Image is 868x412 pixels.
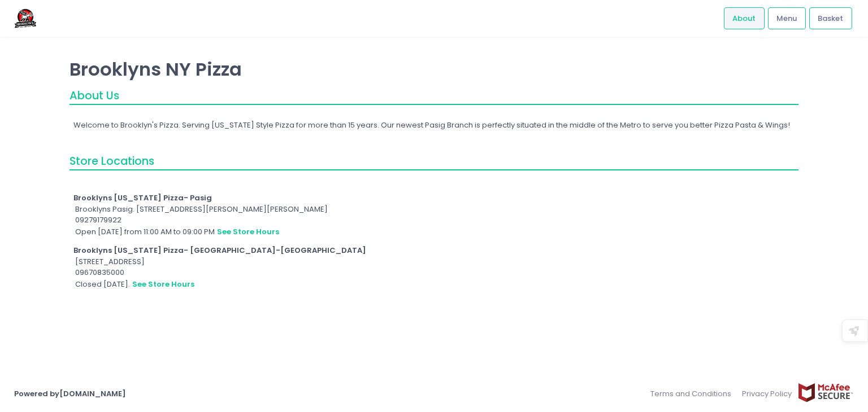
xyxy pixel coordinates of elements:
div: 09670835000 [73,267,795,278]
div: Open [DATE] from 11:00 AM to 09:00 PM [73,226,795,238]
img: mcafee-secure [797,383,854,402]
div: Closed [DATE]. [73,278,795,291]
a: About [724,7,765,29]
b: Brooklyns [US_STATE] Pizza- [GEOGRAPHIC_DATA]-[GEOGRAPHIC_DATA] [73,245,366,256]
a: Terms and Conditions [650,383,737,405]
b: Brooklyns [US_STATE] Pizza- Pasig [73,192,212,203]
p: Welcome to Brooklyn's Pizza. Serving [US_STATE] Style Pizza for more than 15 years. Our newest Pa... [73,120,795,131]
button: see store hours [132,278,195,291]
div: 09279179922 [73,214,795,226]
span: Basket [818,13,843,24]
a: Powered by[DOMAIN_NAME] [14,388,126,399]
div: Store Locations [70,153,798,170]
p: Brooklyns NY Pizza [70,58,798,80]
a: Menu [768,7,806,29]
div: [STREET_ADDRESS] [73,256,795,268]
span: About [732,13,756,24]
a: Privacy Policy [737,383,798,405]
div: About Us [70,87,798,105]
div: Brooklyns Pasig. [STREET_ADDRESS][PERSON_NAME][PERSON_NAME] [73,204,795,215]
button: see store hours [216,226,280,238]
img: logo [14,8,37,28]
span: Menu [776,13,797,24]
